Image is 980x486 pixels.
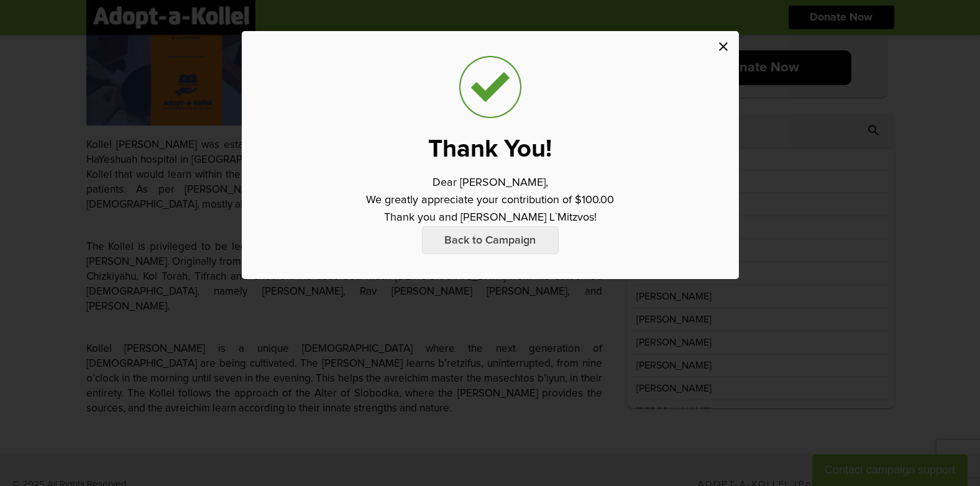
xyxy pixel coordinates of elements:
img: check_trans_bg.png [459,56,521,118]
p: Dear [PERSON_NAME], [433,174,548,191]
p: Back to Campaign [422,226,559,254]
i: close [716,39,731,54]
p: We greatly appreciate your contribution of $100.00 [366,191,614,209]
p: Thank you and [PERSON_NAME] L`Mitzvos! [384,209,597,226]
p: Thank You! [428,137,552,162]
